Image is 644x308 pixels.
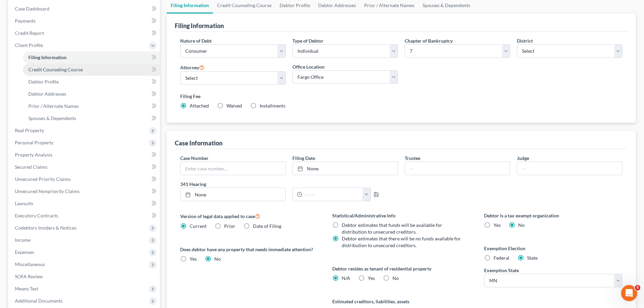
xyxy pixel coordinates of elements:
span: Expenses [15,249,34,255]
label: District [517,37,533,44]
a: None [181,188,285,201]
label: Judge [517,155,529,162]
label: Exemption Election [484,245,622,252]
a: Payments [9,15,160,27]
label: Statistical/Administrative Info [332,212,471,219]
span: Spouses & Dependents [28,115,76,121]
a: Unsecured Priority Claims [9,173,160,185]
span: Prior / Alternate Names [28,103,79,109]
span: State [527,255,538,261]
span: Payments [15,18,35,24]
label: Estimated creditors, liabilities, assets [332,298,471,305]
input: Enter case number... [181,162,285,175]
div: Case Information [175,139,222,147]
label: Type of Debtor [292,37,324,44]
span: Yes [190,256,197,262]
label: Chapter of Bankruptcy [405,37,453,44]
span: Credit Report [15,30,44,36]
span: SOFA Review [15,274,43,279]
span: Debtor estimates that there will be no funds available for distribution to unsecured creditors. [342,236,461,248]
label: Debtor resides as tenant of residential property [332,265,471,272]
a: Debtor Profile [23,76,160,88]
label: Version of legal data applied to case [180,212,318,220]
span: Client Profile [15,42,43,48]
label: Trustee [405,155,420,162]
label: 341 Hearing [177,181,401,188]
span: Personal Property [15,140,53,145]
a: Credit Report [9,27,160,39]
a: Executory Contracts [9,210,160,222]
span: N/A [342,275,350,281]
span: Means Test [15,286,38,291]
span: No [392,275,399,281]
span: Debtor Addresses [28,91,66,97]
a: Prior / Alternate Names [23,100,160,112]
a: Debtor Addresses [23,88,160,100]
span: Property Analysis [15,152,52,158]
span: 5 [635,285,640,290]
span: Debtor Profile [28,79,59,85]
label: Case Number [180,155,209,162]
a: Filing Information [23,51,160,64]
span: Miscellaneous [15,261,45,267]
label: Debtor is a tax exempt organization [484,212,622,219]
a: Property Analysis [9,149,160,161]
span: Lawsuits [15,200,33,206]
label: Does debtor have any property that needs immediate attention? [180,246,318,253]
span: Income [15,237,30,243]
span: Credit Counseling Course [28,67,83,72]
span: Yes [494,222,501,228]
div: Filing Information [175,22,224,30]
a: None [293,162,398,175]
span: Unsecured Priority Claims [15,176,71,182]
span: Debtor estimates that funds will be available for distribution to unsecured creditors. [342,222,442,235]
label: Exemption State [484,267,519,274]
a: Lawsuits [9,197,160,210]
span: Current [190,223,207,229]
span: No [518,222,525,228]
a: SOFA Review [9,270,160,283]
label: Office Location [292,63,325,70]
a: Unsecured Nonpriority Claims [9,185,160,197]
span: Additional Documents [15,298,63,304]
span: Executory Contracts [15,213,58,218]
input: -- : -- [302,188,363,201]
span: Federal [494,255,509,261]
label: Filing Fee [180,93,622,100]
label: Filing Date [292,155,315,162]
span: Case Dashboard [15,6,49,11]
span: Secured Claims [15,164,47,170]
span: Date of Filing [253,223,281,229]
iframe: Intercom live chat [621,285,637,301]
a: Spouses & Dependents [23,112,160,124]
span: Yes [368,275,375,281]
span: Installments [260,103,285,109]
label: Attorney [180,63,205,71]
span: Attached [190,103,209,109]
span: Filing Information [28,54,67,60]
span: Unsecured Nonpriority Claims [15,188,79,194]
span: Prior [224,223,235,229]
input: -- [517,162,622,175]
a: Credit Counseling Course [23,64,160,76]
span: No [214,256,221,262]
span: Waived [226,103,242,109]
input: -- [405,162,510,175]
a: Secured Claims [9,161,160,173]
span: Codebtors Insiders & Notices [15,225,76,231]
a: Case Dashboard [9,3,160,15]
span: Real Property [15,127,44,133]
label: Nature of Debt [180,37,212,44]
